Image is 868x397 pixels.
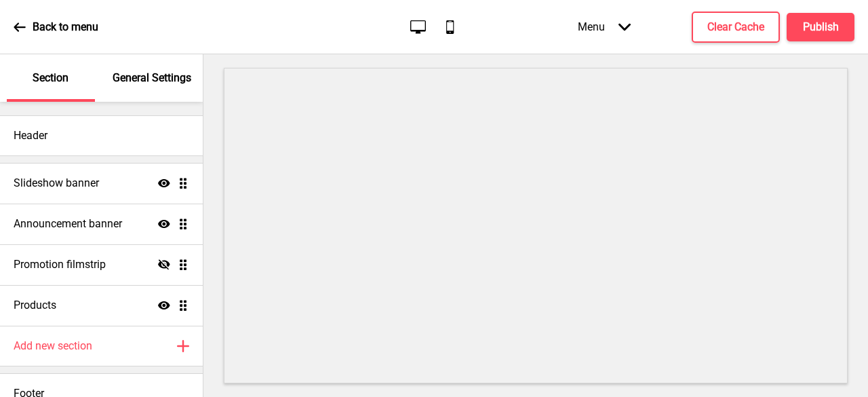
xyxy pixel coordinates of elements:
h4: Publish [803,20,839,35]
button: Clear Cache [692,12,780,43]
a: Back to menu [14,9,98,45]
p: Back to menu [33,20,98,35]
p: General Settings [113,71,191,86]
button: Publish [787,13,854,41]
h4: Announcement banner [14,216,122,231]
h4: Clear Cache [707,20,764,35]
h4: Header [14,128,47,143]
h4: Add new section [14,339,92,354]
p: Section [33,71,68,86]
h4: Promotion filmstrip [14,257,106,272]
h4: Products [14,298,56,313]
div: Menu [564,7,644,47]
h4: Slideshow banner [14,176,99,191]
